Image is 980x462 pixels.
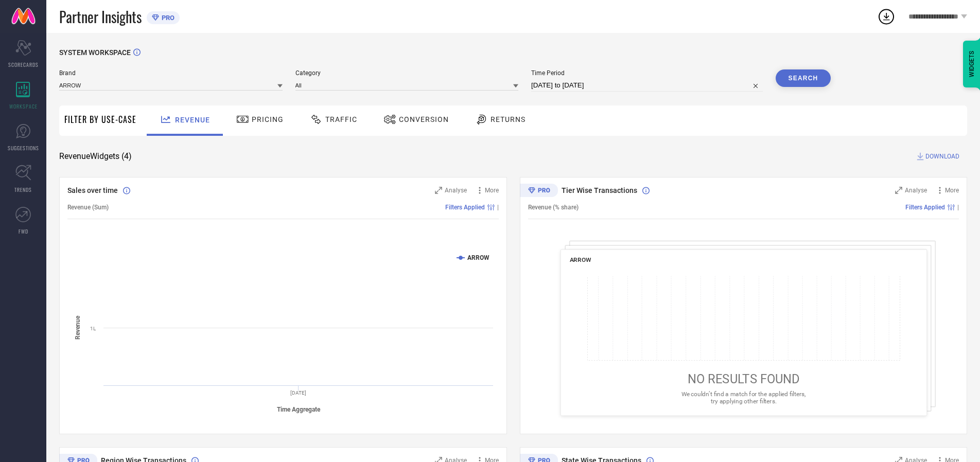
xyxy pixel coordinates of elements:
span: TRENDS [14,186,32,193]
span: DOWNLOAD [925,151,959,162]
span: Filters Applied [445,204,485,211]
span: | [497,204,499,211]
span: Revenue [175,116,210,124]
span: Filters Applied [905,204,945,211]
tspan: Time Aggregate [277,406,321,413]
svg: Zoom [895,187,902,194]
span: Filter By Use-Case [64,113,136,126]
input: Select time period [531,79,763,92]
span: Pricing [252,115,284,123]
span: We couldn’t find a match for the applied filters, try applying other filters. [681,390,806,404]
div: Premium [520,184,558,199]
span: Time Period [531,69,763,77]
text: [DATE] [290,390,306,396]
svg: Zoom [435,187,442,194]
span: Category [295,69,519,77]
span: PRO [159,14,174,22]
span: Analyse [905,187,927,194]
span: ARROW [569,256,591,263]
span: Revenue (Sum) [67,204,109,211]
text: ARROW [467,254,489,261]
span: Revenue (% share) [528,204,579,211]
span: More [485,187,499,194]
span: WORKSPACE [9,102,38,110]
span: | [957,204,959,211]
span: FWD [19,227,28,235]
span: Returns [491,115,526,123]
span: SYSTEM WORKSPACE [59,48,131,57]
span: Traffic [325,115,357,123]
span: Analyse [445,187,467,194]
text: 1L [90,326,96,331]
span: Brand [59,69,283,77]
span: SCORECARDS [8,61,39,68]
span: Sales over time [67,186,118,194]
span: More [945,187,959,194]
div: Open download list [877,7,896,26]
button: Search [776,69,831,87]
span: Tier Wise Transactions [562,186,637,194]
span: Conversion [399,115,449,123]
tspan: Revenue [74,315,81,340]
span: NO RESULTS FOUND [687,372,799,386]
span: SUGGESTIONS [8,144,39,152]
span: Partner Insights [59,6,142,27]
span: Revenue Widgets ( 4 ) [59,151,132,162]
